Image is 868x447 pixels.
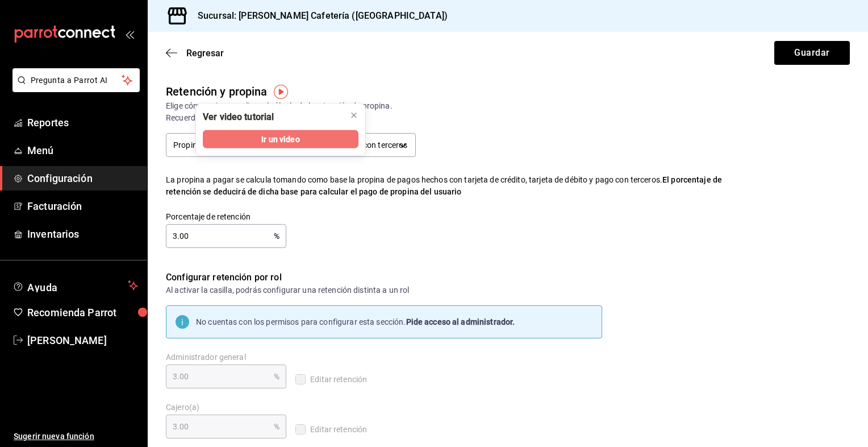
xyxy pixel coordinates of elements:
[27,117,69,129] font: Reportes
[345,106,363,125] button: cerrar
[27,172,93,184] font: Configuración
[196,316,515,328] div: No cuentas con los permisos para configurar esta sección.
[166,133,416,157] div: Propina pagada con tarjeta de crédito, débito y pago con terceros
[166,213,286,221] label: Porcentaje de retención
[774,41,850,65] button: Guardar
[166,403,286,411] label: Cajero(a)
[27,228,79,240] font: Inventarios
[166,175,662,184] div: La propina a pagar se calcula tomando como base la propina de pagos hechos con tarjeta de crédito...
[166,83,268,100] div: Retención y propina
[166,415,274,438] input: 0.00
[125,30,134,39] button: open_drawer_menu
[27,307,116,318] font: Recomienda Parrot
[166,353,286,361] label: Administrador general
[189,9,448,23] h3: Sucursal: [PERSON_NAME] Cafetería ([GEOGRAPHIC_DATA])
[31,74,122,86] span: Pregunta a Parrot AI
[261,133,299,145] span: Ir un video
[166,284,602,296] div: Al activar la casilla, podrás configurar una retención distinta a un rol
[27,200,82,212] font: Facturación
[166,365,286,388] div: %
[27,279,123,292] span: Ayuda
[14,432,94,441] font: Sugerir nueva función
[166,365,274,388] input: 0.00
[203,111,274,123] div: Ver video tutorial
[27,334,107,346] font: [PERSON_NAME]
[166,100,736,112] div: Elige cómo quieres realizar el cálculo de la retención de propina.
[306,374,367,386] span: Editar retención
[8,82,140,94] a: Pregunta a Parrot AI
[166,415,286,438] div: %
[166,271,602,284] div: Configurar retención por rol
[274,85,288,99] img: Marcador de información sobre herramientas
[186,48,224,59] span: Regresar
[166,112,736,124] div: Recuerda que no se registra la propina en efectivo.
[27,144,54,156] font: Menú
[166,225,274,247] input: 0.00
[306,424,367,436] span: Editar retención
[203,130,358,148] button: Ir un video
[12,68,140,92] button: Pregunta a Parrot AI
[406,317,515,326] strong: Pide acceso al administrador.
[166,48,224,59] button: Regresar
[166,224,286,248] div: %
